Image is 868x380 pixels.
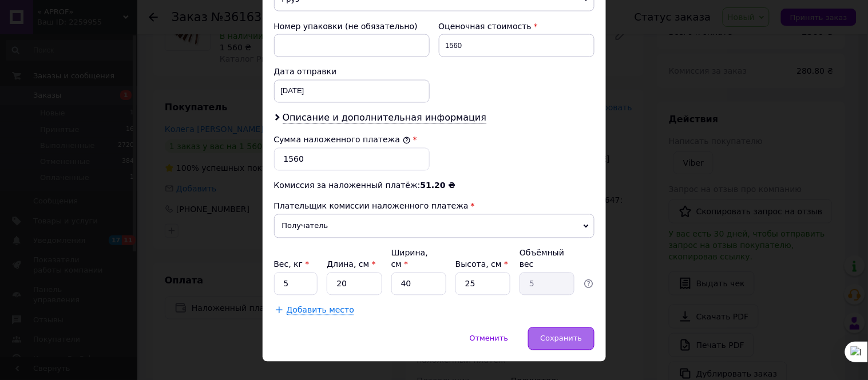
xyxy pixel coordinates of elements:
[274,21,430,32] div: Номер упаковки (не обязательно)
[274,135,411,145] label: Сумма наложенного платежа
[274,66,430,78] div: Дата отправки
[274,260,310,269] label: Вес, кг
[540,334,582,343] span: Сохранить
[283,113,487,124] span: Описание и дополнительная информация
[287,306,355,315] span: Добавить место
[274,202,469,211] span: Плательщик комиссии наложенного платежа
[470,334,509,343] span: Отменить
[439,21,594,32] div: Оценочная стоимость
[455,260,508,269] label: Высота, см
[520,247,574,270] div: Объёмный вес
[327,260,375,269] label: Длина, см
[421,181,455,190] span: 51.20 ₴
[391,249,428,269] label: Ширина, см
[274,180,594,191] div: Комиссия за наложенный платёж:
[274,214,594,238] span: Получатель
